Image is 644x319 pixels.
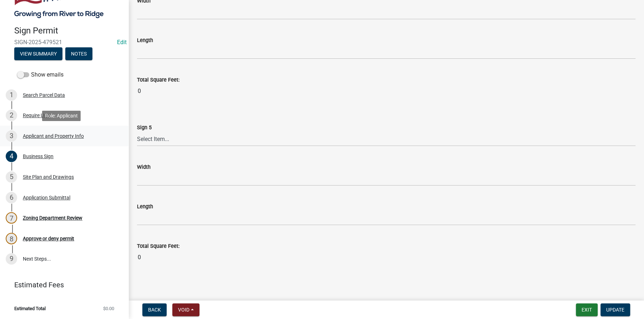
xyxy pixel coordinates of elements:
[6,212,17,224] div: 7
[137,38,153,43] label: Length
[6,130,17,142] div: 3
[23,174,74,179] div: Site Plan and Drawings
[6,253,17,265] div: 9
[576,303,598,316] button: Exit
[6,192,17,203] div: 6
[117,39,127,46] wm-modal-confirm: Edit Application Number
[137,78,179,83] label: Total Square Feet:
[6,110,17,121] div: 2
[142,303,167,316] button: Back
[23,195,70,200] div: Application Submittal
[6,233,17,244] div: 8
[137,244,179,249] label: Total Square Feet:
[23,93,65,98] div: Search Parcel Data
[42,111,81,121] div: Role: Applicant
[23,215,82,220] div: Zoning Department Review
[6,151,17,162] div: 4
[65,47,92,60] button: Notes
[14,39,114,46] span: SIGN-2025-479521
[137,165,151,170] label: Width
[14,47,62,60] button: View Summary
[23,236,74,241] div: Approve or deny permit
[23,154,54,159] div: Business Sign
[103,306,114,311] span: $0.00
[6,89,17,101] div: 1
[148,307,161,313] span: Back
[172,303,199,316] button: Void
[137,125,152,130] label: Sign 5
[17,70,64,79] label: Show emails
[14,51,62,57] wm-modal-confirm: Summary
[23,113,51,118] div: Require User
[117,39,127,46] a: Edit
[14,26,123,36] h4: Sign Permit
[606,307,624,313] span: Update
[600,303,630,316] button: Update
[137,204,153,209] label: Length
[178,307,189,313] span: Void
[65,51,92,57] wm-modal-confirm: Notes
[23,134,84,138] div: Applicant and Property Info
[6,278,117,292] a: Estimated Fees
[14,306,46,311] span: Estimated Total
[6,171,17,183] div: 5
